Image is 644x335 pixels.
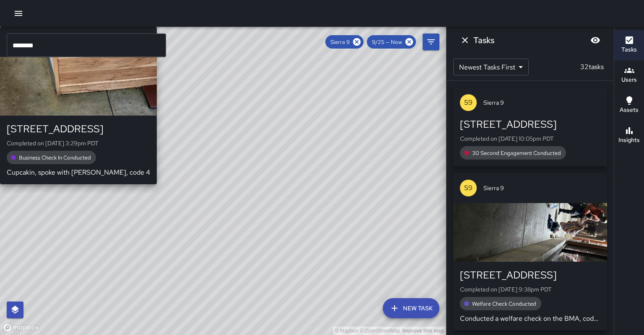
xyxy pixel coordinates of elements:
button: S9Sierra 9[STREET_ADDRESS]Completed on [DATE] 10:05pm PDT30 Second Engagement Conducted [453,88,607,166]
h6: Tasks [473,33,494,47]
h6: Tasks [621,45,637,54]
p: Completed on [DATE] 10:05pm PDT [460,134,600,143]
span: Sierra 9 [483,184,600,192]
div: [STREET_ADDRESS] [7,122,150,136]
button: New Task [383,298,439,318]
div: 9/25 — Now [367,35,416,49]
div: Newest Tasks First [453,59,529,75]
span: Business Check In Conducted [14,154,96,161]
span: Welfare Check Conducted [467,300,541,307]
p: 32 tasks [577,62,607,72]
h6: Users [621,75,637,85]
div: [STREET_ADDRESS] [460,118,600,131]
p: Completed on [DATE] 3:29pm PDT [7,139,150,147]
button: Users [614,60,644,90]
button: Blur [587,32,604,49]
span: 9/25 — Now [367,39,407,46]
div: [STREET_ADDRESS] [460,268,600,282]
h6: Assets [620,106,639,115]
button: S9Sierra 9[STREET_ADDRESS]Completed on [DATE] 9:38pm PDTWelfare Check ConductedConducted a welfar... [453,173,607,330]
button: Filters [423,33,439,50]
p: Cupcakin, spoke with [PERSON_NAME], code 4 [7,167,150,178]
p: S9 [464,183,473,193]
button: Tasks [614,30,644,60]
button: Dismiss [457,32,473,49]
button: Insights [614,121,644,151]
p: Conducted a welfare check on the BMA, code 4 [460,314,600,324]
h6: Insights [618,136,640,145]
button: Assets [614,90,644,121]
p: S9 [464,98,473,108]
span: Sierra 9 [483,98,600,107]
span: Sierra 9 [325,39,355,46]
span: 30 Second Engagement Conducted [467,149,566,157]
div: Sierra 9 [325,35,364,49]
p: Completed on [DATE] 9:38pm PDT [460,285,600,294]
